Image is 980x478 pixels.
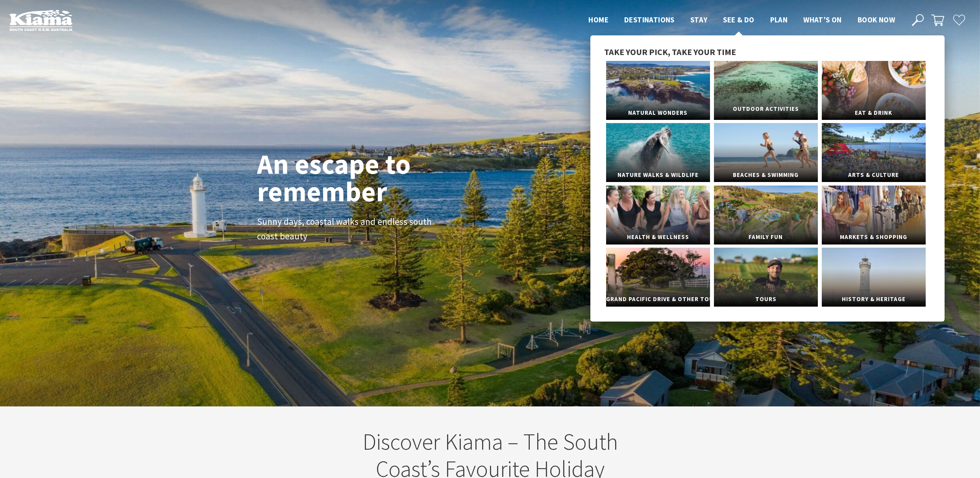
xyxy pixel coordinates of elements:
[257,215,434,244] p: Sunny days, coastal walks and endless south coast beauty
[822,230,926,245] span: Markets & Shopping
[714,168,818,182] span: Beaches & Swimming
[858,15,895,24] span: Book now
[822,106,926,120] span: Eat & Drink
[723,15,754,24] span: See & Do
[803,15,842,24] span: What’s On
[606,230,710,245] span: Health & Wellness
[588,15,608,24] span: Home
[606,106,710,120] span: Natural Wonders
[606,168,710,182] span: Nature Walks & Wildlife
[604,46,736,57] span: Take your pick, take your time
[822,168,926,182] span: Arts & Culture
[257,150,473,205] h1: An escape to remember
[606,292,710,307] span: Grand Pacific Drive & Other Touring
[714,102,818,116] span: Outdoor Activities
[581,14,903,27] nav: Main Menu
[9,9,72,31] img: Kiama Logo
[770,15,788,24] span: Plan
[714,230,818,245] span: Family Fun
[690,15,708,24] span: Stay
[822,292,926,307] span: History & Heritage
[624,15,675,24] span: Destinations
[714,292,818,307] span: Tours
